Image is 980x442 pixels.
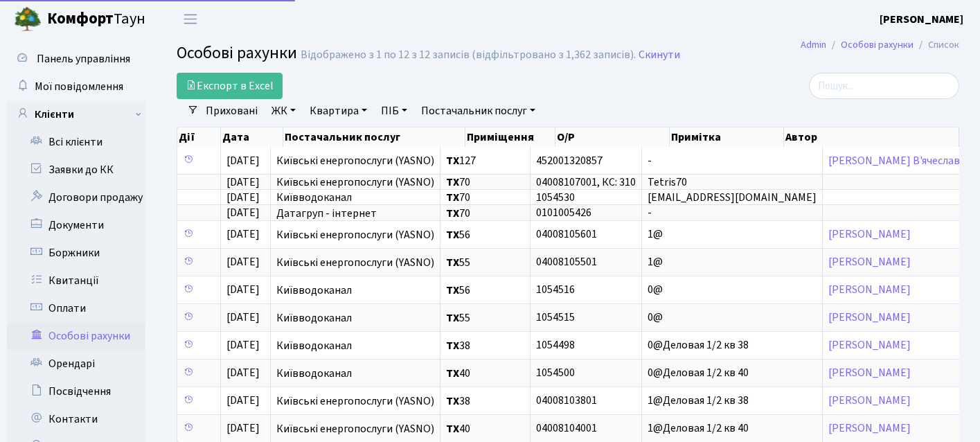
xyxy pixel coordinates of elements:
[648,190,817,205] span: [EMAIL_ADDRESS][DOMAIN_NAME]
[536,310,575,326] span: 1054515
[276,257,434,268] span: Київські енергопослуги (YASNO)
[7,156,145,184] a: Заявки до КК
[828,365,911,380] a: [PERSON_NAME]
[648,338,749,353] span: 0@Деловая 1/2 кв 38
[828,310,911,325] a: [PERSON_NAME]
[536,153,603,168] span: 452001320857
[648,421,749,436] span: 1@Деловая 1/2 кв 40
[276,208,434,219] span: Датагруп - інтернет
[226,255,260,270] span: [DATE]
[536,175,636,190] span: 04008107001, КС: 310
[226,310,260,326] span: [DATE]
[536,394,597,409] span: 04008103801
[446,257,524,268] span: 55
[7,350,145,378] a: Орендарі
[7,405,145,433] a: Контакти
[446,285,524,296] span: 56
[276,368,434,379] span: Київводоканал
[670,127,784,147] th: Примітка
[639,48,680,62] a: Скинути
[536,255,597,270] span: 04008105501
[648,227,663,242] span: 1@
[226,206,260,221] span: [DATE]
[7,267,145,294] a: Квитанції
[648,153,652,168] span: -
[555,127,670,147] th: О/Р
[446,190,459,205] b: ТХ
[276,312,434,324] span: Київводоканал
[828,282,911,297] a: [PERSON_NAME]
[648,394,749,409] span: 1@Деловая 1/2 кв 38
[226,394,260,409] span: [DATE]
[14,6,42,33] img: logo.png
[446,208,524,219] span: 70
[7,184,145,211] a: Договори продажу
[784,127,959,147] th: Автор
[446,421,459,436] b: ТХ
[173,8,208,30] button: Переключити навігацію
[914,37,959,53] li: Список
[446,177,524,188] span: 70
[446,175,459,190] b: ТХ
[446,338,459,353] b: ТХ
[7,73,145,100] a: Мої повідомлення
[536,206,591,221] span: 0101005426
[276,177,434,188] span: Київські енергопослуги (YASNO)
[177,41,297,65] span: Особові рахунки
[801,37,826,52] a: Admin
[536,366,575,381] span: 1054500
[301,48,636,62] div: Відображено з 1 по 12 з 12 записів (відфільтровано з 1,362 записів).
[780,30,980,60] nav: breadcrumb
[841,37,914,52] a: Особові рахунки
[177,73,283,99] a: Експорт в Excel
[648,255,663,270] span: 1@
[828,421,911,436] a: [PERSON_NAME]
[7,294,145,322] a: Оплати
[304,99,373,123] a: Квартира
[276,423,434,434] span: Київські енергопослуги (YASNO)
[226,175,260,190] span: [DATE]
[47,8,145,31] span: Таун
[828,393,911,408] a: [PERSON_NAME]
[648,206,652,221] span: -
[177,127,221,147] th: Дії
[7,45,145,73] a: Панель управління
[446,192,524,203] span: 70
[880,11,963,28] a: [PERSON_NAME]
[446,310,459,326] b: ТХ
[375,99,413,123] a: ПІБ
[226,338,260,353] span: [DATE]
[446,340,524,351] span: 38
[446,255,459,270] b: ТХ
[226,366,260,381] span: [DATE]
[465,127,555,147] th: Приміщення
[446,366,459,381] b: ТХ
[7,128,145,156] a: Всі клієнти
[648,283,663,298] span: 0@
[221,127,284,147] th: Дата
[276,155,434,166] span: Київські енергопослуги (YASNO)
[809,73,959,99] input: Пошук...
[446,283,459,298] b: ТХ
[37,51,130,67] span: Панель управління
[536,338,575,353] span: 1054498
[226,421,260,436] span: [DATE]
[446,155,524,166] span: 127
[226,153,260,168] span: [DATE]
[35,79,123,94] span: Мої повідомлення
[446,368,524,379] span: 40
[7,211,145,239] a: Документи
[276,396,434,407] span: Київські енергопослуги (YASNO)
[446,394,459,409] b: ТХ
[648,175,687,190] span: Tetris70
[266,99,301,123] a: ЖК
[283,127,465,147] th: Постачальник послуг
[828,254,911,269] a: [PERSON_NAME]
[446,423,524,434] span: 40
[828,337,911,353] a: [PERSON_NAME]
[446,229,524,240] span: 56
[226,190,260,205] span: [DATE]
[226,283,260,298] span: [DATE]
[648,366,749,381] span: 0@Деловая 1/2 кв 40
[446,396,524,407] span: 38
